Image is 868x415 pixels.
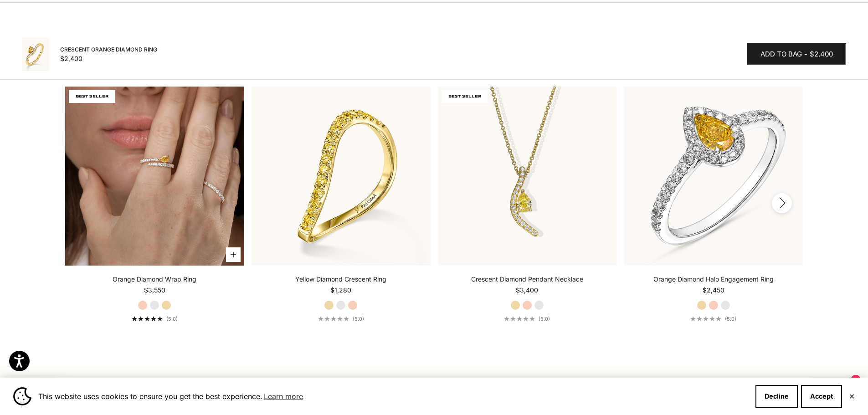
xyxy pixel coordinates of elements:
[690,316,721,321] div: 5.0 out of 5.0 stars
[113,275,196,284] a: Orange Diamond Wrap Ring
[65,87,244,266] img: #YellowGold #RoseGold #WhiteGold
[849,394,855,399] button: Close
[166,316,178,322] span: (5.0)
[624,87,803,266] img: #WhiteGold
[262,389,304,403] a: Learn more
[747,43,846,65] button: Add to bag-$2,400
[60,54,82,63] sale-price: $2,400
[318,316,349,321] div: 5.0 out of 5.0 stars
[438,87,617,266] img: #YellowGold
[69,90,115,103] span: BEST SELLER
[13,387,31,405] img: Cookie banner
[442,90,488,103] span: BEST SELLER
[132,316,178,322] a: 5.0 out of 5.0 stars(5.0)
[132,316,163,321] div: 5.0 out of 5.0 stars
[330,286,351,295] sale-price: $1,280
[318,316,364,322] a: 5.0 out of 5.0 stars(5.0)
[504,316,550,322] a: 5.0 out of 5.0 stars(5.0)
[471,275,583,284] a: Crescent Diamond Pendant Necklace
[252,87,431,266] img: #YellowGold
[653,275,774,284] a: Orange Diamond Halo Engagement Ring
[801,385,842,408] button: Accept
[22,37,49,71] img: #YellowGold
[703,286,724,295] sale-price: $2,450
[725,316,736,322] span: (5.0)
[353,316,364,322] span: (5.0)
[60,45,157,54] span: Crescent Orange Diamond Ring
[539,316,550,322] span: (5.0)
[504,316,535,321] div: 5.0 out of 5.0 stars
[38,389,748,403] span: This website uses cookies to ensure you get the best experience.
[144,286,165,295] sale-price: $3,550
[516,286,538,295] sale-price: $3,400
[810,49,833,60] span: $2,400
[690,316,736,322] a: 5.0 out of 5.0 stars(5.0)
[755,385,798,408] button: Decline
[760,49,802,60] span: Add to bag
[295,275,386,284] a: Yellow Diamond Crescent Ring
